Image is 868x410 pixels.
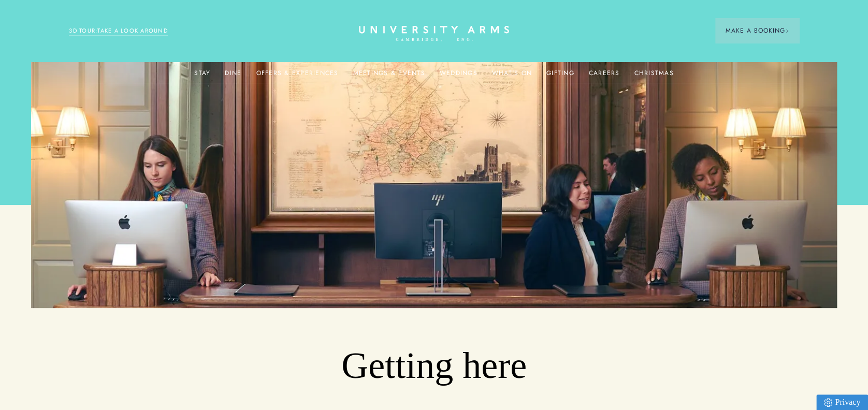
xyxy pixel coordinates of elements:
img: Privacy [824,398,832,407]
button: Make a BookingArrow icon [715,18,799,43]
a: Privacy [816,394,868,410]
span: Make a Booking [726,26,789,35]
a: Careers [589,69,620,83]
a: Christmas [634,69,673,83]
h1: Getting here [89,344,779,388]
a: Home [359,26,509,42]
a: Gifting [546,69,574,83]
a: Meetings & Events [353,69,425,83]
a: Offers & Experiences [256,69,338,83]
img: Arrow icon [785,29,789,33]
a: Stay [194,69,210,83]
img: image-5623dd55eb3be5e1f220c14097a2109fa32372e4-2048x1119-jpg [31,62,837,308]
a: 3D TOUR:TAKE A LOOK AROUND [69,26,168,36]
a: Dine [225,69,241,83]
a: Weddings [440,69,478,83]
a: What's On [492,69,532,83]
